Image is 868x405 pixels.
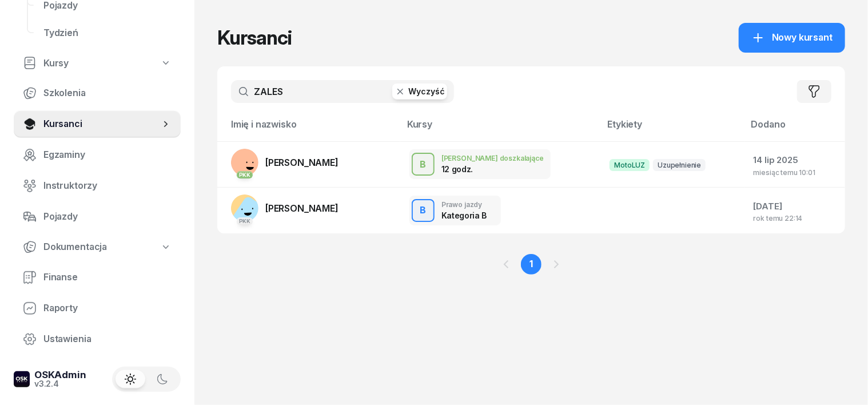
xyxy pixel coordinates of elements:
a: Pojazdy [14,203,181,231]
div: v3.2.4 [34,380,86,388]
span: Dokumentacja [43,240,107,255]
a: Tydzień [34,19,181,47]
a: Kursy [14,50,181,77]
th: Kursy [400,117,600,141]
a: Ustawienia [14,325,181,353]
a: Szkolenia [14,80,181,107]
input: Szukaj [231,80,454,103]
button: B [412,199,435,222]
a: Kursanci [14,110,181,138]
div: Kategoria B [441,211,487,220]
a: Finanse [14,264,181,291]
span: Kursanci [43,117,160,132]
span: Kursy [43,56,69,71]
div: 12 godz. [441,164,501,174]
a: Nowy kursant [739,23,845,53]
th: Imię i nazwisko [217,117,400,141]
div: 14 lip 2025 [754,153,836,168]
span: Pojazdy [43,209,172,224]
div: PKK [237,217,253,225]
button: Wyczyść [392,84,447,100]
span: Tydzień [43,26,172,41]
span: Uzupełnienie [653,159,706,171]
div: Prawo jazdy [441,201,487,208]
th: Etykiety [600,117,744,141]
a: PKK[PERSON_NAME] [231,149,339,176]
span: Szkolenia [43,86,172,101]
span: Ustawienia [43,332,172,347]
button: B [412,153,435,176]
div: B [416,155,431,174]
div: OSKAdmin [34,370,86,380]
span: Raporty [43,301,172,316]
a: Dokumentacja [14,234,181,260]
div: rok temu 22:14 [754,215,836,222]
a: Raporty [14,295,181,322]
span: Finanse [43,270,172,285]
th: Dodano [744,117,845,141]
div: miesiąc temu 10:01 [754,169,836,176]
div: B [416,201,431,220]
img: logo-xs-dark@2x.png [14,371,30,387]
a: 1 [521,254,541,275]
div: [PERSON_NAME] doszkalające [441,154,544,162]
div: PKK [237,171,253,178]
h1: Kursanci [217,27,292,48]
div: [DATE] [754,199,836,214]
span: Nowy kursant [772,30,833,45]
span: [PERSON_NAME] [265,157,339,168]
span: MotoLUZ [610,159,650,171]
a: Egzaminy [14,141,181,169]
span: [PERSON_NAME] [265,202,339,214]
span: Egzaminy [43,148,172,162]
span: Instruktorzy [43,178,172,193]
a: PKK[PERSON_NAME] [231,194,339,222]
a: Instruktorzy [14,172,181,200]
